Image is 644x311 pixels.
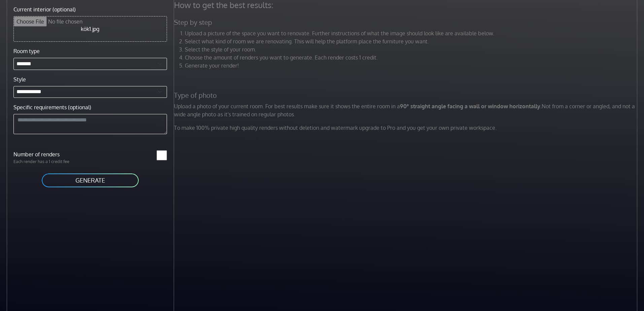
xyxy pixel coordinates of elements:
li: Select the style of your room. [185,45,639,53]
h5: Type of photo [170,91,643,100]
label: Room type [13,47,40,55]
li: Generate your render! [185,62,639,70]
label: Specific requirements (optional) [13,103,91,111]
li: Choose the amount of renders you want to generate. Each render costs 1 credit. [185,53,639,62]
p: Each render has a 1 credit fee [9,158,90,165]
li: Upload a picture of the space you want to renovate. Further instructions of what the image should... [185,29,639,37]
label: Style [13,75,26,83]
li: Select what kind of room we are renovating. This will help the platform place the furniture you w... [185,37,639,45]
label: Current interior (optional) [13,5,76,13]
p: To make 100% private high quality renders without deletion and watermark upgrade to Pro and you g... [170,124,643,132]
strong: 90° straight angle facing a wall or window horizontally. [400,103,542,110]
button: GENERATE [41,173,139,188]
p: Upload a photo of your current room. For best results make sure it shows the entire room in a Not... [170,102,643,118]
h5: Step by step [170,18,643,27]
label: Number of renders [9,150,90,158]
